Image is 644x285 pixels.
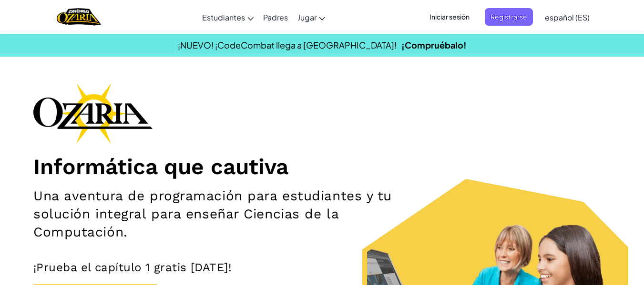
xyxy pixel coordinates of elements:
a: español (ES) [540,4,594,30]
a: Estudiantes [197,4,258,30]
img: Home [57,7,101,27]
img: Ozaria branding logo [33,83,153,144]
span: Estudiantes [202,12,245,22]
h2: Una aventura de programación para estudiantes y tu solución integral para enseñar Ciencias de la ... [33,187,420,241]
a: Padres [258,4,293,30]
h1: Informática que cautiva [33,153,611,180]
button: Iniciar sesión [424,8,475,26]
span: Jugar [297,12,317,22]
span: ¡NUEVO! ¡CodeCombat llega a [GEOGRAPHIC_DATA]! [178,39,397,50]
a: ¡Compruébalo! [401,39,467,50]
a: Ozaria by CodeCombat logo [57,7,101,27]
button: Registrarse [485,8,533,26]
a: Jugar [293,4,330,30]
span: español (ES) [545,12,590,22]
p: ¡Prueba el capítulo 1 gratis [DATE]! [33,260,611,275]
